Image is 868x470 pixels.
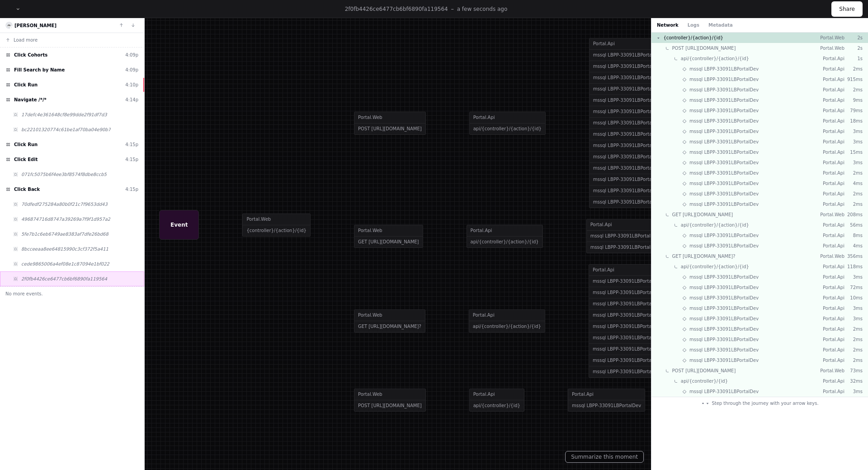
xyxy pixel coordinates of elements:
div: 4:10p [125,81,138,88]
span: mssql LBPP-33091LBPortalDev [689,170,759,176]
div: 4:15p [125,156,138,163]
p: Portal.Api [819,190,844,197]
span: mssql LBPP-33091LBPortalDev [689,326,759,332]
span: mssql LBPP-33091LBPortalDev [689,274,759,280]
p: 3ms [844,274,863,280]
span: 496874716d8747a39269a7f9f1d957a2 [21,216,110,223]
span: mssql LBPP-33091LBPortalDev [689,97,759,104]
span: No more events. [5,290,43,297]
p: 2s [844,34,863,41]
span: mssql LBPP-33091LBPortalDev [689,66,759,72]
p: Portal.Web [819,45,844,52]
p: 4ms [844,242,863,249]
p: 2ms [844,347,863,353]
span: mssql LBPP-33091LBPortalDev [689,107,759,114]
span: 8bcceeaa8ee64815990c3cf372f5a411 [21,246,108,252]
p: 73ms [844,367,863,374]
p: Portal.Api [819,222,844,228]
p: 2s [844,45,863,52]
p: a few seconds ago [457,5,508,13]
span: Fill Search by Name [14,66,65,73]
span: GET [URL][DOMAIN_NAME]? [672,253,736,260]
span: GET [URL][DOMAIN_NAME] [672,211,733,218]
span: 2f0fb4426ce6477cb6bf6890fa119564 [21,275,107,282]
span: 5fe7b1c6eb6749ae8383af7dfe26bd68 [21,231,108,237]
span: mssql LBPP-33091LBPortalDev [689,118,759,124]
p: Portal.Api [819,128,844,135]
span: mssql LBPP-33091LBPortalDev [689,305,759,312]
span: cede9865006a4ef08e1c87094e1bf022 [21,261,109,267]
span: mssql LBPP-33091LBPortalDev [689,180,759,187]
div: 4:09p [125,66,138,73]
p: Portal.Api [819,76,844,83]
span: Load more [14,37,38,43]
p: 8ms [844,232,863,239]
span: mssql LBPP-33091LBPortalDev [689,357,759,364]
p: Portal.Api [819,97,844,104]
p: Portal.Api [819,378,844,385]
span: POST [URL][DOMAIN_NAME] [672,367,736,374]
p: Portal.Web [819,253,844,260]
p: Portal.Api [819,232,844,239]
p: 32ms [844,378,863,385]
p: 4ms [844,180,863,187]
p: 3ms [844,315,863,322]
span: mssql LBPP-33091LBPortalDev [689,76,759,83]
p: Portal.Api [819,357,844,364]
p: 3ms [844,128,863,135]
span: mssql LBPP-33091LBPortalDev [689,86,759,93]
span: bc22101320774c61be1af70ba04e90b7 [21,126,111,133]
span: mssql LBPP-33091LBPortalDev [689,159,759,166]
p: Portal.Api [819,118,844,124]
span: 071fc5075b6f4ee3bf8574f8dbe8ccb5 [21,171,107,178]
p: Portal.Api [819,86,844,93]
span: 70dfedf275284a80b0f21c7f9653dd43 [21,201,108,208]
button: Network [657,22,679,28]
span: 17defc4e361648cf8e99dde2f91df7d3 [21,111,107,118]
button: Metadata [708,22,733,28]
span: mssql LBPP-33091LBPortalDev [689,336,759,343]
p: 72ms [844,284,863,291]
button: Share [831,1,863,17]
p: 2ms [844,336,863,343]
span: mssql LBPP-33091LBPortalDev [689,315,759,322]
span: mssql LBPP-33091LBPortalDev [689,347,759,353]
p: Portal.Api [819,55,844,62]
p: Portal.Api [819,263,844,270]
span: api/{controller}/{action}/{id} [681,222,749,228]
p: 356ms [844,253,863,260]
a: [PERSON_NAME] [14,23,57,28]
div: 4:09p [125,52,138,58]
p: 118ms [844,263,863,270]
p: 3ms [844,138,863,145]
span: Click Cohorts [14,52,47,58]
p: Portal.Api [819,242,844,249]
span: mssql LBPP-33091LBPortalDev [689,284,759,291]
p: Portal.Api [819,170,844,176]
span: mssql LBPP-33091LBPortalDev [689,138,759,145]
span: 2f0fb4426ce6477cb6bf6890fa119564 [345,6,448,12]
span: api/{controller}/{action}/{id} [681,55,749,62]
p: Portal.Api [819,149,844,156]
p: Portal.Api [819,347,844,353]
p: Portal.Api [819,326,844,332]
div: 4:15p [125,186,138,193]
p: Portal.Api [819,388,844,395]
p: 208ms [844,211,863,218]
p: 1s [844,55,863,62]
p: Portal.Api [819,274,844,280]
p: 79ms [844,107,863,114]
p: 18ms [844,118,863,124]
p: Portal.Api [819,107,844,114]
span: mssql LBPP-33091LBPortalDev [689,201,759,208]
p: Portal.Api [819,305,844,312]
p: Portal.Web [819,367,844,374]
span: Click Run [14,141,38,148]
p: 2ms [844,326,863,332]
p: 2ms [844,86,863,93]
p: 915ms [844,76,863,83]
button: Logs [688,22,699,28]
p: 2ms [844,66,863,72]
p: 2ms [844,357,863,364]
